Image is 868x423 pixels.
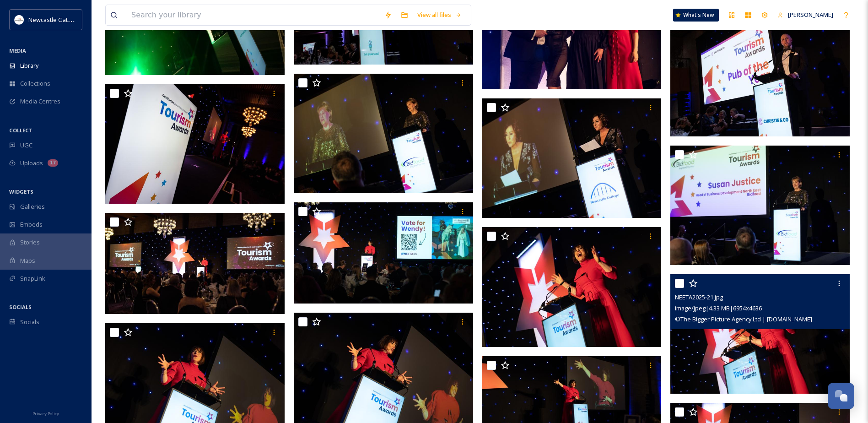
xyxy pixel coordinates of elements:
span: Stories [20,238,40,247]
div: 17 [48,159,58,167]
img: NEETA2025-21.jpg [670,274,850,394]
span: Media Centres [20,97,60,106]
img: NEETA2025-25.jpg [670,146,850,266]
a: Privacy Policy [32,407,59,418]
span: [PERSON_NAME] [788,11,833,19]
span: Library [20,61,38,70]
span: UGC [20,141,32,150]
span: Socials [20,318,39,326]
span: Embeds [20,220,43,229]
a: View all files [413,6,466,24]
span: SnapLink [20,274,45,283]
span: MEDIA [9,47,26,54]
span: Newcastle Gateshead Initiative [28,15,113,24]
a: [PERSON_NAME] [773,6,838,24]
button: Open Chat [828,383,854,409]
img: NEETA2025-24.jpg [105,213,285,314]
img: NEETA2025-29.jpg [670,16,850,136]
span: Collections [20,79,50,88]
span: Galleries [20,202,45,211]
span: NEETA2025-21.jpg [675,293,723,301]
span: © The Bigger Picture Agency Ltd | [DOMAIN_NAME] [675,315,812,323]
span: COLLECT [9,127,32,134]
img: NEETA2025-22.jpg [482,227,662,347]
span: SOCIALS [9,304,32,310]
span: WIDGETS [9,188,33,195]
input: Search your library [127,5,380,25]
span: Privacy Policy [32,411,59,417]
span: Maps [20,256,35,265]
img: NEETA2025-28.jpg [105,84,285,204]
span: image/jpeg | 4.33 MB | 6954 x 4636 [675,304,762,312]
a: What's New [673,9,719,22]
img: NEETA2025-26.jpg [294,74,473,194]
img: DqD9wEUd_400x400.jpg [15,15,24,24]
img: NEETA2025-23.jpg [294,202,473,304]
img: NEETA2025-27.jpg [482,98,662,218]
span: Uploads [20,159,43,168]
